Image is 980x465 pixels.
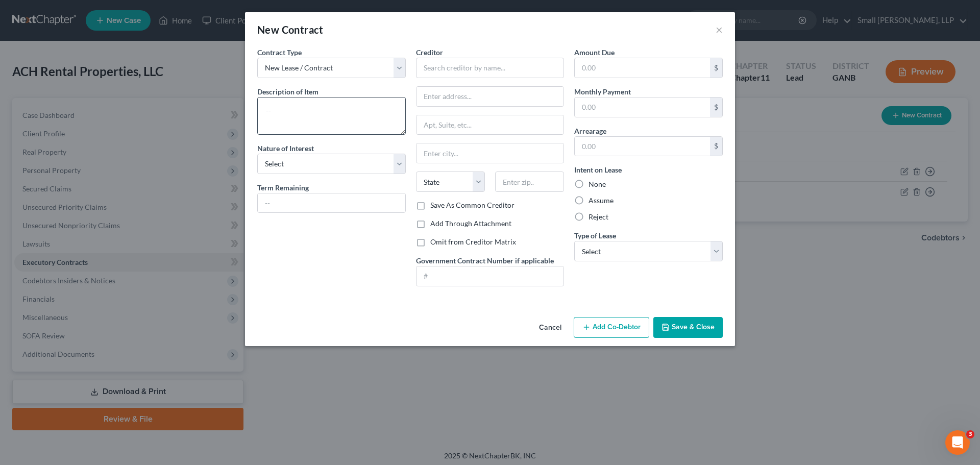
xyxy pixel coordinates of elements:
div: $ [710,58,722,78]
div: $ [710,137,722,156]
span: 3 [966,430,974,438]
label: Reject [589,212,608,222]
input: 0.00 [575,137,710,156]
label: Contract Type [257,47,302,58]
label: Monthly Payment [574,86,631,97]
iframe: Intercom live chat [945,430,970,455]
label: Assume [589,195,614,206]
input: 0.00 [575,58,710,78]
span: Description of Item [257,87,318,96]
label: Add Through Attachment [430,218,511,229]
label: Term Remaining [257,182,309,193]
input: Apt, Suite, etc... [416,115,564,135]
button: Add Co-Debtor [574,317,649,338]
button: Save & Close [653,317,723,338]
label: Arrearage [574,126,606,136]
input: Enter zip.. [495,172,564,192]
input: Enter address... [416,87,564,106]
input: Enter city... [416,143,564,163]
input: 0.00 [575,97,710,117]
div: New Contract [257,22,324,37]
button: Cancel [531,318,570,338]
label: Nature of Interest [257,143,314,154]
label: Government Contract Number if applicable [416,255,554,266]
label: Save As Common Creditor [430,200,514,210]
label: Omit from Creditor Matrix [430,237,516,247]
button: × [716,23,723,36]
label: Amount Due [574,47,615,58]
span: Creditor [416,48,443,57]
input: # [416,266,564,286]
div: $ [710,97,722,117]
label: Intent on Lease [574,164,622,175]
span: Type of Lease [574,231,616,240]
label: None [589,179,606,189]
input: Search creditor by name... [416,58,565,78]
input: -- [258,193,405,213]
